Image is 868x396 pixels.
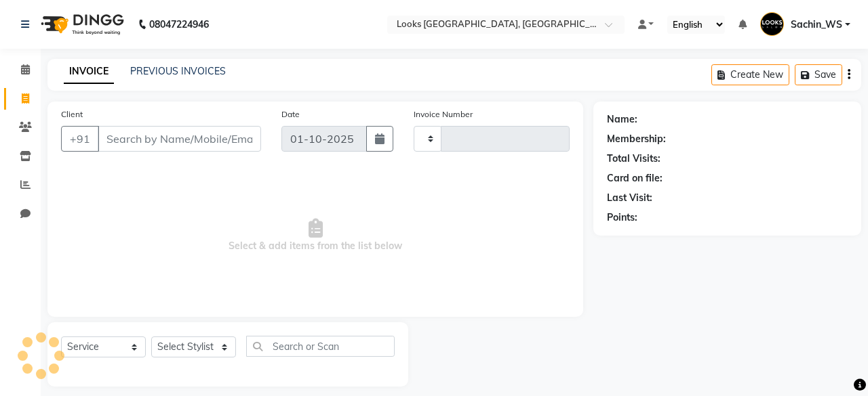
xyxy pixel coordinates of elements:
span: Select & add items from the list below [61,168,570,303]
div: Last Visit: [607,191,652,205]
input: Search or Scan [246,336,395,357]
button: Create New [711,64,789,85]
div: Card on file: [607,171,663,185]
div: Membership: [607,132,666,146]
button: +91 [61,126,99,152]
a: PREVIOUS INVOICES [130,65,226,77]
span: Sachin_WS [791,18,842,32]
label: Date [281,108,300,120]
img: logo [35,5,127,43]
div: Points: [607,211,637,225]
label: Invoice Number [414,108,473,120]
a: INVOICE [64,60,114,84]
div: Total Visits: [607,152,660,166]
label: Client [61,108,83,120]
div: Name: [607,112,637,127]
b: 08047224946 [149,5,209,43]
button: Save [795,64,842,85]
img: Sachin_WS [760,12,784,36]
input: Search by Name/Mobile/Email/Code [98,126,261,152]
